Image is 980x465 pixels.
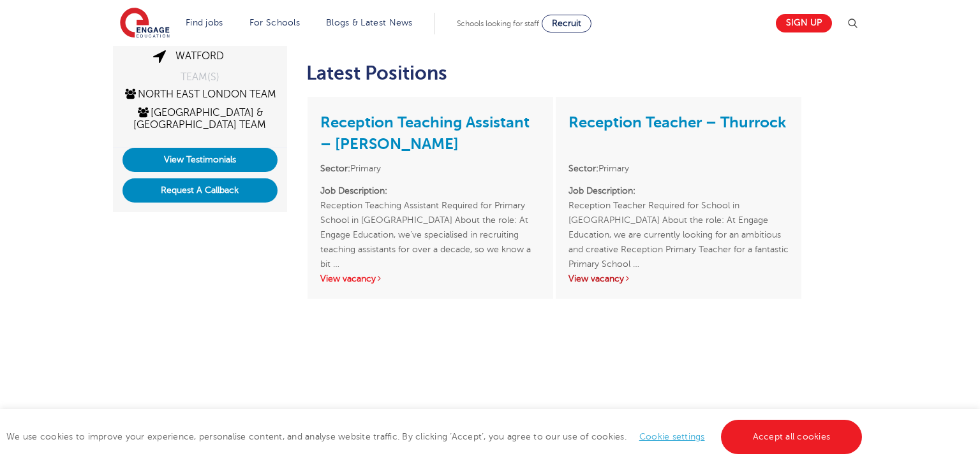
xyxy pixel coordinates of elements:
a: View vacancy [568,274,631,283]
strong: Job Description: [568,186,635,196]
h2: Latest Positions [306,62,803,84]
strong: Job Description: [320,186,387,196]
a: North East London Team [123,89,276,100]
a: View Testimonials [122,148,278,172]
li: Primary [568,161,789,176]
a: Recruit [542,15,591,32]
li: Primary [320,161,540,176]
a: Accept all cookies [721,420,863,454]
a: Watford [175,50,224,62]
a: Sign up [776,14,832,32]
strong: Sector: [320,164,350,173]
p: Reception Teacher Required for School in [GEOGRAPHIC_DATA] About the role: At Engage Education, w... [568,183,789,257]
span: Schools looking for staff [457,19,539,28]
a: Blogs & Latest News [326,18,413,27]
a: Reception Teacher – Thurrock [568,113,786,131]
a: Cookie settings [639,432,705,441]
a: For Schools [249,18,300,27]
a: [GEOGRAPHIC_DATA] & [GEOGRAPHIC_DATA] Team [133,107,266,131]
a: View vacancy [320,274,383,283]
img: Engage Education [120,8,170,39]
span: We use cookies to improve your experience, personalise content, and analyse website traffic. By c... [6,432,865,441]
a: Find jobs [186,18,223,27]
p: Reception Teaching Assistant Required for Primary School in [GEOGRAPHIC_DATA] About the role: At ... [320,183,540,257]
span: Recruit [552,18,581,28]
button: Request A Callback [122,178,278,203]
strong: Sector: [568,164,598,173]
div: TEAM(S) [122,72,278,82]
a: Reception Teaching Assistant – [PERSON_NAME] [320,113,530,153]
